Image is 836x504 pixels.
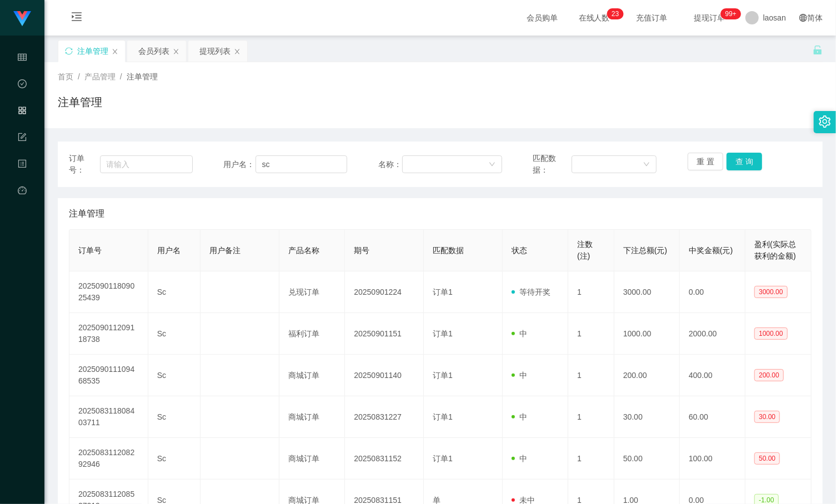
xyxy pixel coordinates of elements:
[209,246,241,255] span: 用户备注
[13,11,31,27] img: logo.9652507e.png
[18,53,27,152] span: 会员管理
[433,288,453,296] span: 订单1
[727,153,762,170] button: 查 询
[512,454,527,463] span: 中
[533,153,572,176] span: 匹配数据：
[754,369,784,381] span: 200.00
[680,438,745,480] td: 100.00
[512,371,527,380] span: 中
[680,355,745,396] td: 400.00
[120,72,122,81] span: /
[69,438,148,480] td: 202508311208292946
[680,396,745,438] td: 60.00
[199,41,231,62] div: 提现列表
[577,240,593,260] span: 注数(注)
[69,355,148,396] td: 202509011109468535
[18,48,27,70] i: 图标: table
[69,313,148,355] td: 202509011209118738
[58,1,96,36] i: 图标: menu-unfold
[754,286,787,298] span: 3000.00
[799,14,807,22] i: 图标: global
[433,329,453,338] span: 订单1
[148,396,201,438] td: Sc
[69,396,148,438] td: 202508311808403711
[568,271,614,313] td: 1
[688,153,723,170] button: 重 置
[489,161,495,169] i: 图标: down
[568,313,614,355] td: 1
[65,47,73,55] i: 图标: sync
[754,327,787,340] span: 1000.00
[433,371,453,380] span: 订单1
[614,438,680,480] td: 50.00
[512,288,550,296] span: 等待开奖
[754,240,796,260] span: 盈利(实际总获利的金额)
[680,313,745,355] td: 2000.00
[345,438,424,480] td: 20250831152
[112,48,118,55] i: 图标: close
[354,246,369,255] span: 期号
[615,8,619,19] p: 3
[345,271,424,313] td: 20250901224
[279,271,345,313] td: 兑现订单
[157,246,181,255] span: 用户名
[813,45,823,55] i: 图标: unlock
[512,412,527,421] span: 中
[643,161,650,169] i: 图标: down
[18,128,27,150] i: 图标: form
[127,72,158,81] span: 注单管理
[18,80,27,179] span: 数据中心
[568,396,614,438] td: 1
[819,115,831,128] i: 图标: setting
[77,41,108,62] div: 注单管理
[345,313,424,355] td: 20250901151
[18,160,27,259] span: 内容中心
[378,159,402,170] span: 名称：
[573,14,615,22] span: 在线人数
[84,72,116,81] span: 产品管理
[78,72,80,81] span: /
[279,438,345,480] td: 商城订单
[148,313,201,355] td: Sc
[69,153,100,176] span: 订单号：
[234,48,241,55] i: 图标: close
[148,271,201,313] td: Sc
[433,412,453,421] span: 订单1
[148,355,201,396] td: Sc
[69,271,148,313] td: 202509011809025439
[78,246,102,255] span: 订单号
[288,246,319,255] span: 产品名称
[18,101,27,123] i: 图标: appstore-o
[138,41,169,62] div: 会员列表
[754,452,780,465] span: 50.00
[433,454,453,463] span: 订单1
[18,74,27,97] i: 图标: check-circle-o
[433,246,464,255] span: 匹配数据
[689,14,731,22] span: 提现订单
[69,207,104,220] span: 注单管理
[279,355,345,396] td: 商城订单
[224,159,256,170] span: 用户名：
[607,8,623,19] sup: 23
[612,8,615,19] p: 2
[58,72,73,81] span: 首页
[18,180,27,292] a: 图标: dashboard平台首页
[614,355,680,396] td: 200.00
[614,271,680,313] td: 3000.00
[631,14,673,22] span: 充值订单
[279,313,345,355] td: 福利订单
[512,246,527,255] span: 状态
[58,94,102,110] h1: 注单管理
[173,48,179,55] i: 图标: close
[512,329,527,338] span: 中
[689,246,733,255] span: 中奖金额(元)
[623,246,667,255] span: 下注总额(元)
[18,154,27,177] i: 图标: profile
[345,396,424,438] td: 20250831227
[100,155,193,173] input: 请输入
[680,271,745,313] td: 0.00
[279,396,345,438] td: 商城订单
[345,355,424,396] td: 20250901140
[18,133,27,232] span: 系统配置
[568,355,614,396] td: 1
